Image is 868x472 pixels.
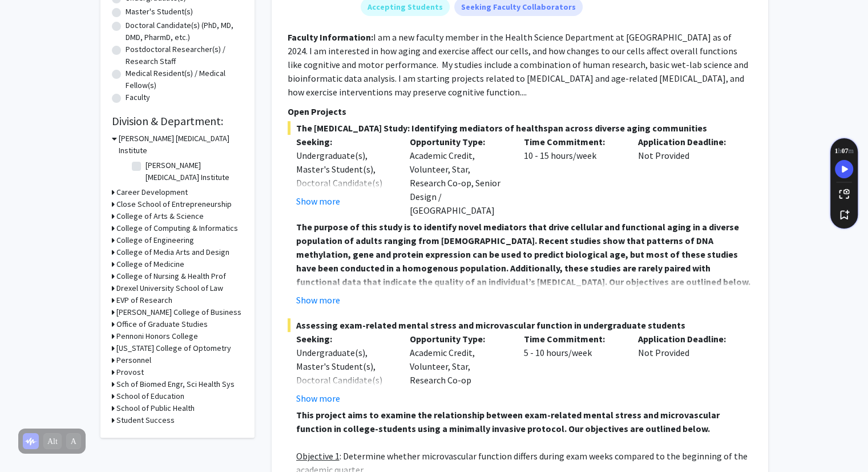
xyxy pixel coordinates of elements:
b: Faculty Information: [288,31,373,43]
span: Assessing exam-related mental stress and microvascular function in undergraduate students [288,318,752,332]
h3: Personnel [116,354,151,366]
h3: College of Media Arts and Design [116,246,229,258]
p: Opportunity Type: [410,135,507,149]
div: 5 - 10 hours/week [515,332,629,405]
label: Medical Resident(s) / Medical Fellow(s) [126,67,243,91]
h3: College of Nursing & Health Prof [116,270,226,282]
h3: Career Development [116,186,188,198]
h2: Division & Department: [112,114,243,128]
h3: Student Success [116,414,175,426]
h3: College of Engineering [116,234,194,246]
button: Show more [296,194,340,208]
div: Academic Credit, Volunteer, Star, Research Co-op, Senior Design / [GEOGRAPHIC_DATA] [401,135,515,217]
h3: [PERSON_NAME] College of Business [116,306,241,318]
div: 10 - 15 hours/week [515,135,629,217]
iframe: Chat [9,421,49,463]
h3: [PERSON_NAME] [MEDICAL_DATA] Institute [119,133,243,157]
h3: College of Arts & Science [116,210,204,222]
label: Doctoral Candidate(s) (PhD, MD, DMD, PharmD, etc.) [126,19,243,43]
p: Application Deadline: [638,332,735,346]
label: [PERSON_NAME] [MEDICAL_DATA] Institute [146,159,240,183]
h3: College of Medicine [116,258,184,270]
p: Opportunity Type: [410,332,507,346]
h3: College of Computing & Informatics [116,222,238,234]
div: Undergraduate(s), Master's Student(s), Doctoral Candidate(s) (PhD, MD, DMD, PharmD, etc.) [296,149,393,217]
h3: School of Public Health [116,402,195,414]
h3: Pennoni Honors College [116,330,198,342]
div: Undergraduate(s), Master's Student(s), Doctoral Candidate(s) (PhD, MD, DMD, PharmD, etc.) [296,346,393,414]
label: Faculty [126,91,150,103]
p: Application Deadline: [638,135,735,149]
span: The [MEDICAL_DATA] Study: Identifying mediators of healthspan across diverse aging communities [288,121,752,135]
p: Seeking: [296,332,393,346]
button: Show more [296,391,340,405]
p: Time Commitment: [524,135,621,149]
h3: Office of Graduate Studies [116,318,208,330]
p: Time Commitment: [524,332,621,346]
div: Not Provided [629,135,744,217]
h3: Sch of Biomed Engr, Sci Health Sys [116,378,235,390]
u: Objective 1 [296,450,340,462]
p: Seeking: [296,135,393,149]
h3: EVP of Research [116,294,172,306]
div: Not Provided [629,332,744,405]
label: Postdoctoral Researcher(s) / Research Staff [126,43,243,67]
p: Open Projects [288,105,752,118]
h3: [US_STATE] College of Optometry [116,342,231,354]
div: Academic Credit, Volunteer, Star, Research Co-op [401,332,515,405]
h3: Provost [116,366,144,378]
h3: Drexel University School of Law [116,282,223,294]
label: Master's Student(s) [126,6,193,18]
h3: Close School of Entrepreneurship [116,198,232,210]
h3: School of Education [116,390,184,402]
button: Show more [296,293,340,307]
strong: This project aims to examine the relationship between exam-related mental stress and microvascula... [296,409,720,434]
fg-read-more: I am a new faculty member in the Health Science Department at [GEOGRAPHIC_DATA] as of 2024. I am ... [288,31,748,98]
strong: The purpose of this study is to identify novel mediators that drive cellular and functional aging... [296,221,750,287]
